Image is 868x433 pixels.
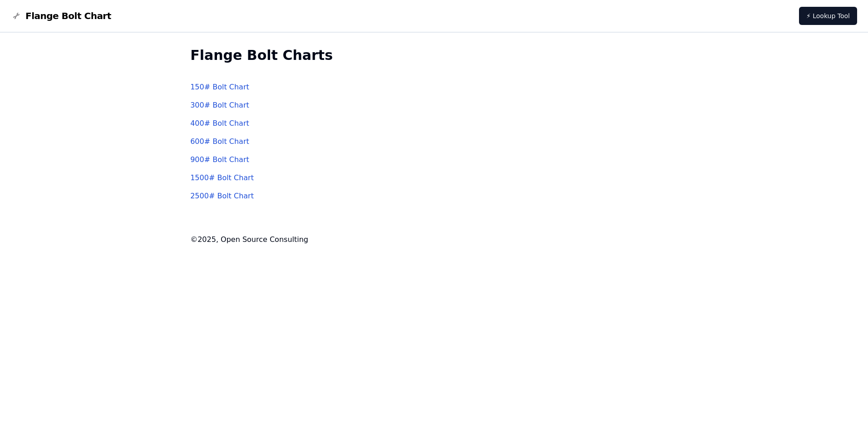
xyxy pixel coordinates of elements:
[25,10,111,22] span: Flange Bolt Chart
[799,7,857,25] a: ⚡ Lookup Tool
[190,173,254,182] a: 1500# Bolt Chart
[190,101,249,109] a: 300# Bolt Chart
[190,119,249,128] a: 400# Bolt Chart
[190,47,678,64] h2: Flange Bolt Charts
[11,10,22,21] img: Flange Bolt Chart Logo
[190,192,254,200] a: 2500# Bolt Chart
[190,83,249,91] a: 150# Bolt Chart
[190,234,678,245] footer: © 2025 , Open Source Consulting
[190,155,249,164] a: 900# Bolt Chart
[11,10,111,22] a: Flange Bolt Chart LogoFlange Bolt Chart
[190,137,249,146] a: 600# Bolt Chart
